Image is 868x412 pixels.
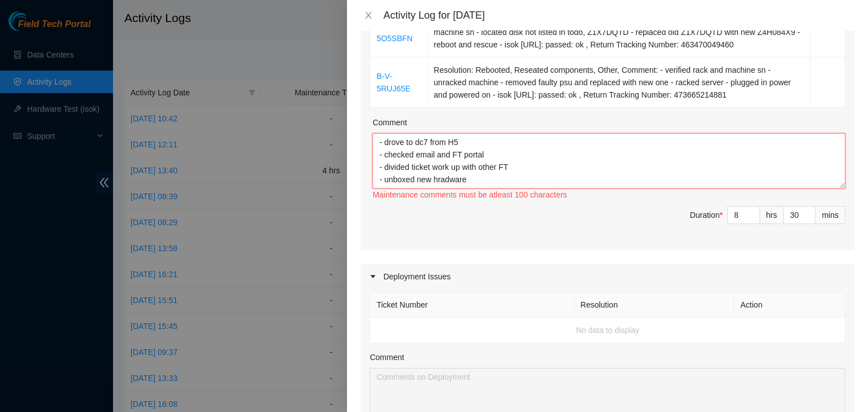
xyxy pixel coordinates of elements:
[734,292,845,318] th: Action
[428,58,810,108] td: Resolution: Rebooted, Reseated components, Other, Comment: - verified rack and machine sn - unrac...
[815,206,845,224] div: mins
[428,7,810,58] td: Resolution: Rebooted, Rescued, Replaced disk, Identified Faulty disk, Comment: - verified rack an...
[370,292,574,318] th: Ticket Number
[574,292,734,318] th: Resolution
[372,133,845,189] textarea: Comment
[383,9,854,21] div: Activity Log for [DATE]
[361,264,854,290] div: Deployment Issues
[690,209,723,221] div: Duration
[364,11,373,20] span: close
[376,72,410,93] a: B-V-5RUJ65E
[372,116,407,129] label: Comment
[370,318,845,343] td: No data to display
[372,189,845,201] div: Maintenance comments must be atleast 100 characters
[361,10,376,21] button: Close
[370,273,376,280] span: caret-right
[370,351,404,363] label: Comment
[760,206,784,224] div: hrs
